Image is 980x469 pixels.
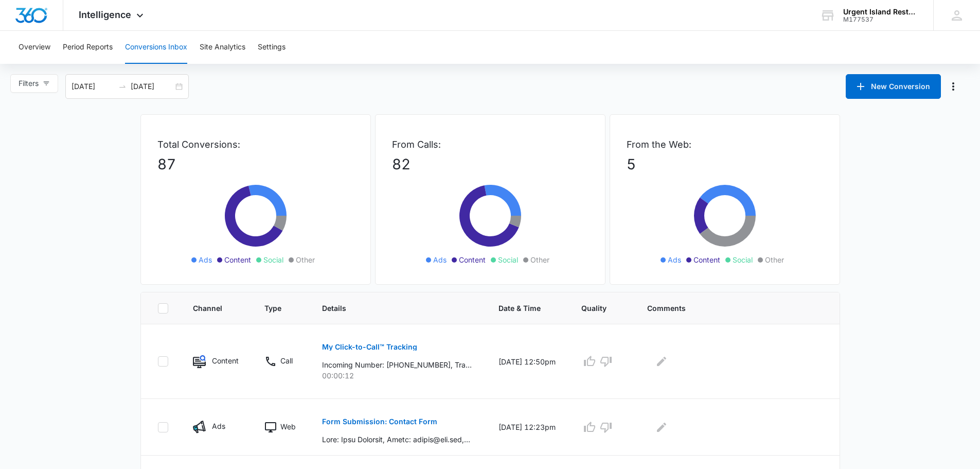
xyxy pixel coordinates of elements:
[199,254,212,265] span: Ads
[765,254,784,265] span: Other
[392,153,589,175] p: 82
[693,254,720,265] span: Content
[647,303,808,314] span: Comments
[322,434,472,445] p: Lore: Ipsu Dolorsit, Ametc: adipis@eli.sed, Doeiu: 1200787248, Tempo incidid utl etd magnaaliqu e...
[433,254,447,265] span: Ads
[263,254,283,265] span: Social
[498,303,542,314] span: Date & Time
[322,343,417,351] p: My Click-to-Call™ Tracking
[498,254,518,265] span: Social
[846,74,941,99] button: New Conversion
[322,409,437,434] button: Form Submission: Contact Form
[280,421,296,432] p: Web
[131,81,173,92] input: End date
[653,353,670,370] button: Edit Comments
[157,153,354,175] p: 87
[322,359,472,370] p: Incoming Number: [PHONE_NUMBER], Tracking Number: [PHONE_NUMBER], Ring To: [PHONE_NUMBER], Caller...
[843,8,918,16] div: account name
[581,303,608,314] span: Quality
[193,303,225,314] span: Channel
[322,418,437,425] p: Form Submission: Contact Form
[322,370,474,381] p: 00:00:12
[264,303,282,314] span: Type
[224,254,251,265] span: Content
[125,31,187,64] button: Conversions Inbox
[322,335,417,359] button: My Click-to-Call™ Tracking
[72,81,114,92] input: Start date
[627,153,823,175] p: 5
[212,355,239,366] p: Content
[79,9,131,20] span: Intelligence
[19,31,50,64] button: Overview
[157,137,354,151] p: Total Conversions:
[486,399,569,456] td: [DATE] 12:23pm
[296,254,315,265] span: Other
[459,254,486,265] span: Content
[63,31,113,64] button: Period Reports
[653,419,670,436] button: Edit Comments
[322,303,459,314] span: Details
[668,254,681,265] span: Ads
[258,31,286,64] button: Settings
[118,82,127,91] span: to
[733,254,753,265] span: Social
[627,137,823,151] p: From the Web:
[118,82,127,91] span: swap-right
[10,74,58,93] button: Filters
[19,78,39,89] span: Filters
[530,254,549,265] span: Other
[843,16,918,23] div: account id
[200,31,245,64] button: Site Analytics
[945,78,961,95] button: Manage Numbers
[212,421,225,431] p: Ads
[486,324,569,399] td: [DATE] 12:50pm
[392,137,589,151] p: From Calls:
[280,355,293,366] p: Call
